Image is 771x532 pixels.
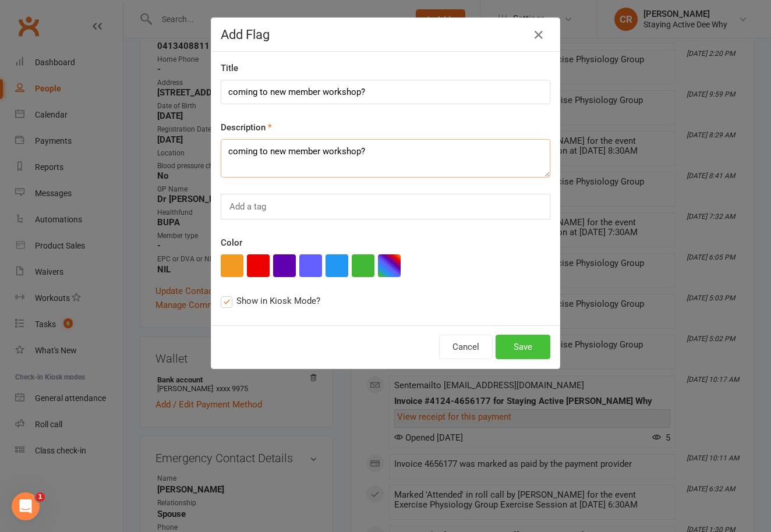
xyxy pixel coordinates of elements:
label: Title [221,61,238,75]
span: Show in Kiosk Mode? [236,294,320,306]
label: Description [221,120,272,134]
button: Save [496,335,550,359]
button: Cancel [439,335,493,359]
label: Color [221,236,242,250]
button: Close [529,26,548,44]
h4: Add Flag [221,27,550,42]
input: Add a tag [228,199,270,214]
iframe: Intercom live chat [12,492,40,520]
span: 1 [36,492,45,502]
